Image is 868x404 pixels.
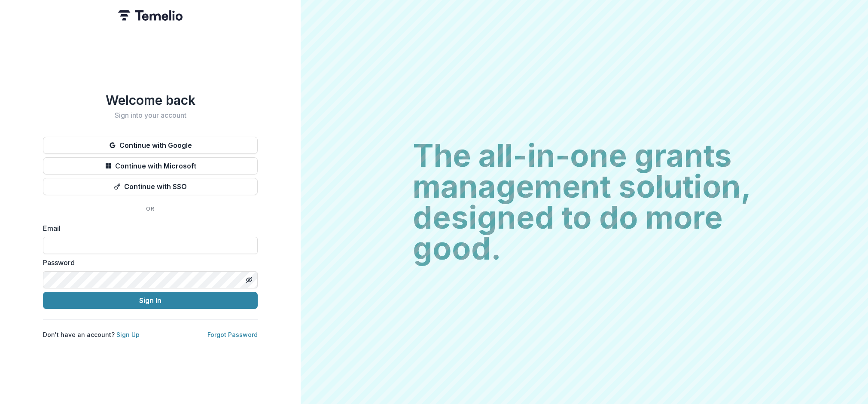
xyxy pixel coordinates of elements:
button: Continue with Google [43,137,258,154]
p: Don't have an account? [43,330,140,339]
label: Email [43,223,253,233]
button: Continue with SSO [43,178,258,195]
label: Password [43,257,253,268]
button: Toggle password visibility [242,273,256,287]
a: Sign Up [116,331,140,338]
h2: Sign into your account [43,111,258,119]
h1: Welcome back [43,92,258,108]
a: Forgot Password [207,331,258,338]
button: Continue with Microsoft [43,157,258,174]
img: Temelio [118,10,183,21]
button: Sign In [43,292,258,309]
